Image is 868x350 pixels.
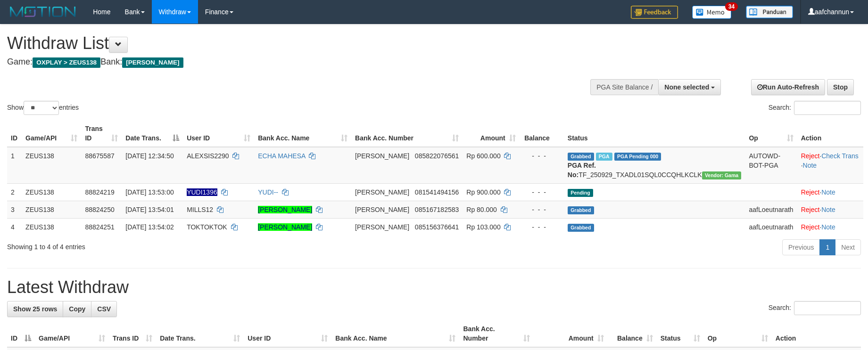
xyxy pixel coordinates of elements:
[769,101,861,115] label: Search:
[13,305,57,313] span: Show 25 rows
[821,152,859,160] a: Check Trans
[415,152,459,160] span: Copy 085822076561 to clipboard
[835,239,861,255] a: Next
[85,188,114,196] span: 88824219
[702,171,742,179] span: Vendor URL: https://trx31.1velocity.biz
[415,188,459,196] span: Copy 081541494156 to clipboard
[463,120,519,147] th: Amount: activate to sort column ascending
[564,147,745,184] td: TF_250929_TXADL01SQL0CCQHLKCLK
[801,223,820,231] a: Reject
[187,152,229,160] span: ALEXSIS2290
[568,224,594,232] span: Grabbed
[608,320,657,347] th: Balance: activate to sort column ascending
[351,120,463,147] th: Bank Acc. Number: activate to sort column ascending
[35,320,109,347] th: Game/API: activate to sort column ascending
[7,34,569,53] h1: Withdraw List
[745,201,797,218] td: aafLoeutnarath
[355,223,409,231] span: [PERSON_NAME]
[745,120,797,147] th: Op: activate to sort column ascending
[568,153,594,161] span: Grabbed
[751,79,825,95] a: Run Auto-Refresh
[156,320,244,347] th: Date Trans.: activate to sort column ascending
[187,206,213,213] span: MILLS12
[69,305,85,313] span: Copy
[415,223,459,231] span: Copy 085156376641 to clipboard
[85,206,114,213] span: 88824250
[658,79,721,95] button: None selected
[109,320,156,347] th: Trans ID: activate to sort column ascending
[7,120,22,147] th: ID
[745,147,797,184] td: AUTOWD-BOT-PGA
[568,189,593,197] span: Pending
[7,101,79,115] label: Show entries
[81,120,122,147] th: Trans ID: activate to sort column ascending
[631,6,678,19] img: Feedback.jpg
[466,152,500,160] span: Rp 600.000
[187,188,217,196] span: Nama rekening ada tanda titik/strip, harap diedit
[797,218,863,236] td: ·
[22,218,81,236] td: ZEUS138
[355,152,409,160] span: [PERSON_NAME]
[821,223,835,231] a: Note
[7,320,35,347] th: ID: activate to sort column descending
[187,223,227,231] span: TOKTOKTOK
[7,301,63,317] a: Show 25 rows
[704,320,772,347] th: Op: activate to sort column ascending
[523,151,560,161] div: - - -
[797,120,863,147] th: Action
[568,206,594,214] span: Grabbed
[801,206,820,213] a: Reject
[746,6,793,18] img: panduan.png
[772,320,861,347] th: Action
[523,205,560,214] div: - - -
[827,79,854,95] a: Stop
[7,201,22,218] td: 3
[254,120,351,147] th: Bank Acc. Name: activate to sort column ascending
[125,152,174,160] span: [DATE] 12:34:50
[63,301,91,317] a: Copy
[596,153,612,161] span: Marked by aafpengsreynich
[821,206,835,213] a: Note
[355,206,409,213] span: [PERSON_NAME]
[125,223,174,231] span: [DATE] 13:54:02
[520,120,564,147] th: Balance
[7,183,22,201] td: 2
[801,152,820,160] a: Reject
[122,120,183,147] th: Date Trans.: activate to sort column descending
[22,120,81,147] th: Game/API: activate to sort column ascending
[183,120,254,147] th: User ID: activate to sort column ascending
[797,147,863,184] td: · ·
[657,320,704,347] th: Status: activate to sort column ascending
[7,278,861,297] h1: Latest Withdraw
[466,188,500,196] span: Rp 900.000
[466,223,500,231] span: Rp 103.000
[85,152,114,160] span: 88675587
[415,206,459,213] span: Copy 085167182583 to clipboard
[725,2,738,11] span: 34
[590,79,658,95] div: PGA Site Balance /
[459,320,533,347] th: Bank Acc. Number: activate to sort column ascending
[614,153,661,161] span: PGA Pending
[258,206,312,213] a: [PERSON_NAME]
[258,223,312,231] a: [PERSON_NAME]
[22,147,81,184] td: ZEUS138
[22,183,81,201] td: ZEUS138
[564,120,745,147] th: Status
[692,6,732,19] img: Button%20Memo.svg
[122,57,183,68] span: [PERSON_NAME]
[125,188,174,196] span: [DATE] 13:53:00
[797,201,863,218] td: ·
[523,222,560,232] div: - - -
[794,301,861,315] input: Search:
[7,147,22,184] td: 1
[821,188,835,196] a: Note
[331,320,459,347] th: Bank Acc. Name: activate to sort column ascending
[85,223,114,231] span: 88824251
[258,188,278,196] a: YUDI--
[258,152,305,160] a: ECHA MAHESA
[803,162,817,169] a: Note
[782,239,820,255] a: Previous
[819,239,835,255] a: 1
[769,301,861,315] label: Search:
[24,101,59,115] select: Showentries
